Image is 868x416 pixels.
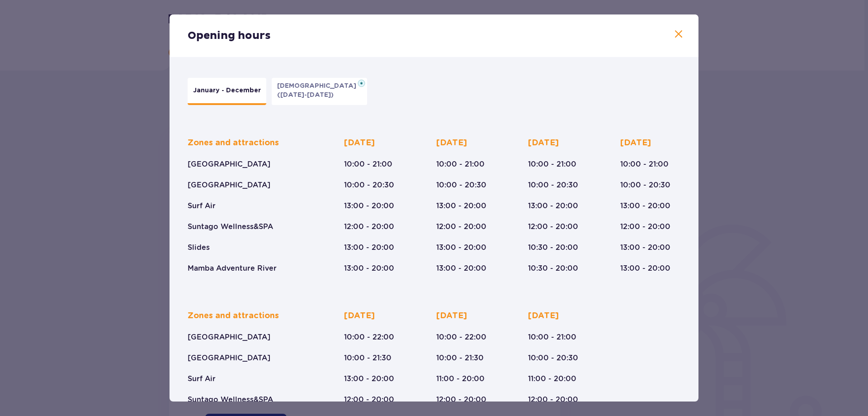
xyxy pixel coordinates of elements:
p: 10:00 - 21:00 [344,159,392,169]
p: 13:00 - 20:00 [436,243,486,253]
p: [GEOGRAPHIC_DATA] [188,332,270,342]
p: Slides [188,243,210,253]
p: 11:00 - 20:00 [528,374,576,384]
p: 10:00 - 21:30 [344,353,392,363]
p: Surf Air [188,201,216,211]
p: [DATE] [436,311,467,321]
p: 10:00 - 22:00 [436,332,486,342]
p: [DATE] [344,138,375,148]
p: January - December [193,86,261,95]
p: [DATE] [528,311,559,321]
p: 12:00 - 20:00 [436,395,486,405]
p: [DATE] [620,138,651,148]
p: [GEOGRAPHIC_DATA] [188,159,270,169]
p: Zones and attractions [188,138,279,148]
p: [GEOGRAPHIC_DATA] [188,353,270,363]
p: [DEMOGRAPHIC_DATA] [277,81,362,91]
p: 13:00 - 20:00 [344,374,394,384]
p: 11:00 - 20:00 [436,374,485,384]
p: 12:00 - 20:00 [528,395,578,405]
p: 10:00 - 21:00 [528,159,576,169]
p: 12:00 - 20:00 [344,395,394,405]
p: [DATE] [344,311,375,321]
p: 13:00 - 20:00 [436,263,486,273]
p: Surf Air [188,374,216,384]
p: [DATE] [436,138,467,148]
p: 10:30 - 20:00 [528,243,578,253]
p: 13:00 - 20:00 [620,201,670,211]
p: 10:00 - 20:30 [528,353,578,363]
button: January - December [188,78,266,105]
p: 13:00 - 20:00 [620,243,670,253]
p: 12:00 - 20:00 [528,222,578,232]
p: Opening hours [188,29,271,43]
p: [GEOGRAPHIC_DATA] [188,180,270,190]
p: 10:00 - 21:00 [620,159,669,169]
button: [DEMOGRAPHIC_DATA]([DATE]-[DATE]) [272,78,367,105]
p: ([DATE]-[DATE]) [277,91,334,100]
p: 12:00 - 20:00 [620,222,670,232]
p: 13:00 - 20:00 [344,263,394,273]
p: 13:00 - 20:00 [620,263,670,273]
p: 12:00 - 20:00 [436,222,486,232]
p: 10:00 - 20:30 [528,180,578,190]
p: [DATE] [528,138,559,148]
p: 13:00 - 20:00 [344,243,394,253]
p: Suntago Wellness&SPA [188,395,273,405]
p: 10:30 - 20:00 [528,263,578,273]
p: 13:00 - 20:00 [436,201,486,211]
p: 10:00 - 21:00 [436,159,485,169]
p: 12:00 - 20:00 [344,222,394,232]
p: 10:00 - 20:30 [620,180,670,190]
p: 10:00 - 21:00 [528,332,576,342]
p: Zones and attractions [188,311,279,321]
p: 10:00 - 21:30 [436,353,484,363]
p: 10:00 - 20:30 [436,180,486,190]
p: 10:00 - 20:30 [344,180,394,190]
p: 10:00 - 22:00 [344,332,394,342]
p: 13:00 - 20:00 [344,201,394,211]
p: Mamba Adventure River [188,263,277,273]
p: Suntago Wellness&SPA [188,222,273,232]
p: 13:00 - 20:00 [528,201,578,211]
